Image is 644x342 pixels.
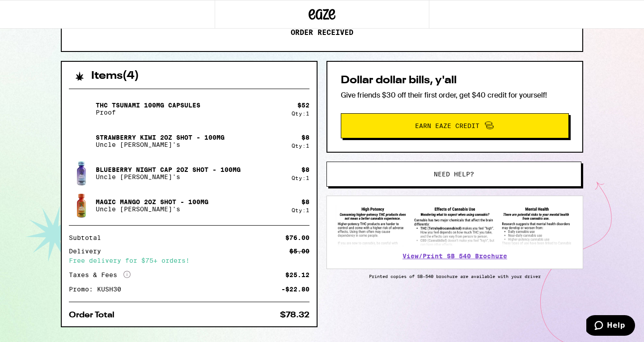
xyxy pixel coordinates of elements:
img: Blueberry Night Cap 2oz Shot - 100mg [69,161,94,186]
p: Uncle [PERSON_NAME]'s [96,141,225,148]
span: Earn Eaze Credit [415,123,479,129]
div: $ 8 [301,166,309,173]
p: Strawberry Kiwi 2oz Shot - 100mg [96,134,225,141]
div: Order Total [69,311,121,319]
button: Earn Eaze Credit [341,113,569,138]
p: Uncle [PERSON_NAME]'s [96,205,208,213]
img: Strawberry Kiwi 2oz Shot - 100mg [69,128,94,154]
div: Qty: 1 [292,207,309,213]
p: Order received [291,28,353,37]
button: Need help? [326,162,581,187]
h2: Items ( 4 ) [91,71,139,81]
div: Qty: 1 [292,111,309,116]
div: Subtotal [69,235,107,241]
img: SB 540 Brochure preview [336,205,574,247]
div: $5.00 [289,248,309,254]
div: $ 8 [301,134,309,141]
p: Proof [96,109,200,116]
div: Qty: 1 [292,175,309,181]
a: View/Print SB 540 Brochure [402,252,507,260]
p: Uncle [PERSON_NAME]'s [96,173,241,180]
img: Magic Mango 2oz Shot - 100mg [69,193,94,218]
img: THC Tsunami 100mg Capsules [69,96,94,121]
p: Magic Mango 2oz Shot - 100mg [96,198,208,205]
div: $78.32 [280,311,309,319]
div: $ 8 [301,198,309,205]
p: THC Tsunami 100mg Capsules [96,102,200,109]
p: Give friends $30 off their first order, get $40 credit for yourself! [341,90,569,100]
div: Qty: 1 [292,143,309,149]
span: Need help? [434,171,474,177]
div: Free delivery for $75+ orders! [69,257,309,264]
p: Blueberry Night Cap 2oz Shot - 100mg [96,166,241,173]
div: Delivery [69,248,107,254]
div: Taxes & Fees [69,271,131,279]
div: $ 52 [297,102,309,109]
div: $76.00 [285,235,309,241]
div: -$22.80 [281,286,309,292]
h2: Dollar dollar bills, y'all [341,75,569,86]
div: Promo: KUSH30 [69,286,127,292]
div: $25.12 [285,272,309,278]
iframe: Opens a widget where you can find more information [586,315,635,338]
p: Printed copies of SB-540 brochure are available with your driver [326,274,583,279]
